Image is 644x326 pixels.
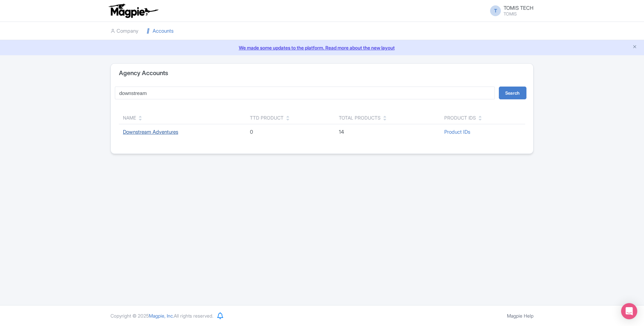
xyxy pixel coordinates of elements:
[339,114,381,121] div: Total Products
[507,313,534,319] a: Magpie Help
[621,303,637,319] div: Open Intercom Messenger
[504,5,534,11] span: TOMIS TECH
[107,3,159,18] img: logo-ab69f6fb50320c5b225c76a69d11143b.png
[504,12,534,16] small: TOMIS
[115,87,495,99] input: Search...
[149,313,174,319] span: Magpie, Inc.
[444,129,470,135] a: Product IDs
[147,22,173,40] a: Accounts
[444,114,476,121] div: Product IDs
[106,312,217,319] div: Copyright © 2025 All rights reserved.
[499,87,526,99] button: Search
[123,114,136,121] div: Name
[632,43,637,51] button: Close announcement
[246,124,335,140] td: 0
[335,124,440,140] td: 14
[123,129,178,135] a: Downstream Adventures
[110,22,138,40] a: Company
[119,70,168,76] h4: Agency Accounts
[486,5,534,16] a: T TOMIS TECH TOMIS
[4,44,640,51] a: We made some updates to the platform. Read more about the new layout
[250,114,284,121] div: TTD Product
[490,5,501,16] span: T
